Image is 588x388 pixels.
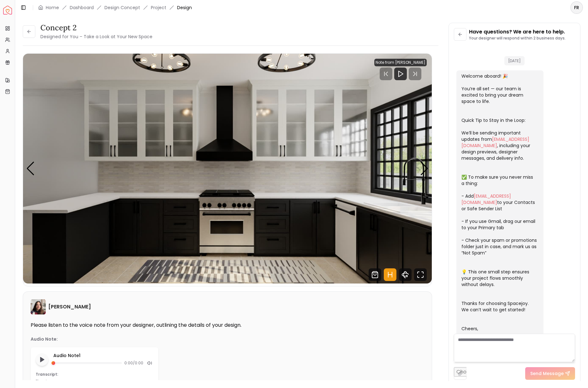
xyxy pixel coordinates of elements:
[124,361,143,366] span: 0:00 / 0:00
[26,162,35,176] div: Previous slide
[374,59,427,66] div: Note from [PERSON_NAME]
[177,4,192,11] span: Design
[70,4,94,11] a: Dashboard
[38,4,192,11] nav: breadcrumb
[40,23,152,33] h3: concept 2
[40,33,152,40] small: Designed for You – Take a Look at Your New Space
[146,359,153,367] div: Mute audio
[397,70,404,78] svg: Play
[414,268,427,281] svg: Fullscreen
[48,303,91,311] h6: [PERSON_NAME]
[461,136,529,149] a: [EMAIL_ADDRESS][DOMAIN_NAME]
[469,36,566,41] p: Your designer will respond within 2 business days.
[461,193,511,206] a: [EMAIL_ADDRESS][DOMAIN_NAME]
[36,378,153,385] p: Thank you.
[461,73,537,344] div: Welcome aboard! 🎉 You’re all set — our team is excited to bring your dream space to life. Quick T...
[36,353,48,366] button: Play audio note
[104,4,140,11] li: Design Concept
[31,322,424,328] p: Please listen to the voice note from your designer, outlining the details of your design.
[151,4,166,11] a: Project
[31,299,46,314] img: Maria Castillero
[23,54,432,284] div: Carousel
[399,268,412,281] svg: 360 View
[3,6,12,15] a: Spacejoy
[369,268,381,281] svg: Shop Products from this design
[469,28,566,36] p: Have questions? We are here to help.
[23,54,432,284] img: Design Render 1
[571,2,582,13] span: FR
[504,56,525,65] span: [DATE]
[3,6,12,15] img: Spacejoy Logo
[570,1,583,14] button: FR
[36,372,153,377] p: Transcript:
[23,54,432,284] div: 1 / 5
[420,162,429,176] div: Next slide
[53,352,153,359] p: Audio Note 1
[384,268,396,281] svg: Hotspots Toggle
[31,336,58,342] p: Audio Note:
[46,4,59,11] a: Home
